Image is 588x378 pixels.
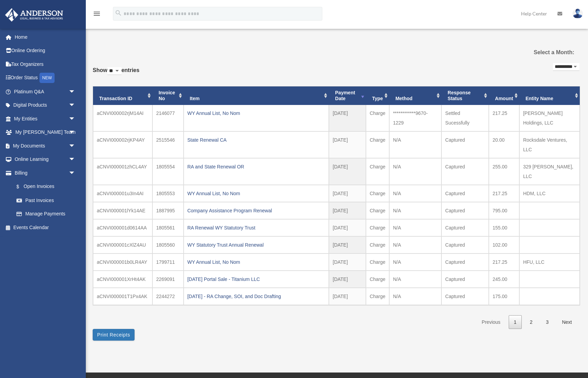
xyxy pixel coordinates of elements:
[329,86,366,105] th: Payment Date: activate to sort column ascending
[93,253,152,271] td: aCNVI000001b0LR4AY
[152,253,184,271] td: 1799711
[93,66,139,82] label: Show entries
[93,236,152,253] td: aCNVI000001cXlZ4AU
[366,271,389,288] td: Charge
[152,236,184,253] td: 1805560
[152,185,184,202] td: 1805553
[557,315,577,329] a: Next
[441,288,489,305] td: Captured
[20,182,24,191] span: $
[329,288,366,305] td: [DATE]
[541,315,554,329] a: 3
[5,166,86,180] a: Billingarrow_drop_down
[93,271,152,288] td: aCNVI000001XrHt4AK
[152,271,184,288] td: 2269091
[3,8,65,22] img: Anderson Advisors Platinum Portal
[107,67,122,75] select: Showentries
[366,202,389,219] td: Charge
[69,166,82,180] span: arrow_drop_down
[366,105,389,131] td: Charge
[69,98,82,113] span: arrow_drop_down
[504,48,574,57] label: Select a Month:
[329,219,366,236] td: [DATE]
[389,219,441,236] td: N/A
[489,219,519,236] td: 155.00
[152,131,184,158] td: 2515546
[441,236,489,253] td: Captured
[441,219,489,236] td: Captured
[489,185,519,202] td: 217.25
[519,253,580,271] td: HFU, LLC
[519,86,580,105] th: Entity Name: activate to sort column ascending
[152,288,184,305] td: 2244272
[389,202,441,219] td: N/A
[389,288,441,305] td: N/A
[187,189,325,198] div: WY Annual List, No Nom
[187,162,325,172] div: RA and State Renewal OR
[441,185,489,202] td: Captured
[389,131,441,158] td: N/A
[93,12,101,18] a: menu
[573,9,583,19] img: User Pic
[489,236,519,253] td: 102.00
[5,71,86,85] a: Order StatusNEW
[366,236,389,253] td: Charge
[184,86,329,105] th: Item: activate to sort column ascending
[69,126,82,140] span: arrow_drop_down
[519,105,580,131] td: [PERSON_NAME] Holdings, LLC
[5,153,86,166] a: Online Learningarrow_drop_down
[389,271,441,288] td: N/A
[366,185,389,202] td: Charge
[187,135,325,145] div: State Renewal CA
[5,221,86,234] a: Events Calendar
[519,185,580,202] td: HDM, LLC
[329,271,366,288] td: [DATE]
[329,131,366,158] td: [DATE]
[5,112,86,126] a: My Entitiesarrow_drop_down
[389,253,441,271] td: N/A
[519,131,580,158] td: Rocksdale Ventures, LLC
[366,219,389,236] td: Charge
[329,105,366,131] td: [DATE]
[10,207,86,221] a: Manage Payments
[5,57,86,71] a: Tax Organizers
[152,86,184,105] th: Invoice No: activate to sort column ascending
[187,240,325,250] div: WY Statutory Trust Annual Renewal
[366,131,389,158] td: Charge
[366,86,389,105] th: Type: activate to sort column ascending
[489,202,519,219] td: 795.00
[69,153,82,167] span: arrow_drop_down
[5,139,86,153] a: My Documentsarrow_drop_down
[152,202,184,219] td: 1887995
[389,185,441,202] td: N/A
[187,257,325,267] div: WY Annual List, No Nom
[441,253,489,271] td: Captured
[329,185,366,202] td: [DATE]
[93,185,152,202] td: aCNVI000001u3In4AI
[389,158,441,185] td: N/A
[329,202,366,219] td: [DATE]
[441,86,489,105] th: Response Status: activate to sort column ascending
[366,288,389,305] td: Charge
[5,44,86,58] a: Online Ordering
[329,236,366,253] td: [DATE]
[441,271,489,288] td: Captured
[441,202,489,219] td: Captured
[93,105,152,131] td: aCNVI000002rjM14AI
[366,158,389,185] td: Charge
[441,105,489,131] td: Settled Sucessfully
[93,329,135,341] button: Print Receipts
[509,315,522,329] a: 1
[489,86,519,105] th: Amount: activate to sort column ascending
[5,98,86,112] a: Digital Productsarrow_drop_down
[93,158,152,185] td: aCNVI000001zhCL4AY
[93,202,152,219] td: aCNVI000001lYk14AE
[476,315,505,329] a: Previous
[10,180,86,194] a: $Open Invoices
[525,315,538,329] a: 2
[489,271,519,288] td: 245.00
[489,288,519,305] td: 175.00
[441,131,489,158] td: Captured
[5,30,86,44] a: Home
[389,236,441,253] td: N/A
